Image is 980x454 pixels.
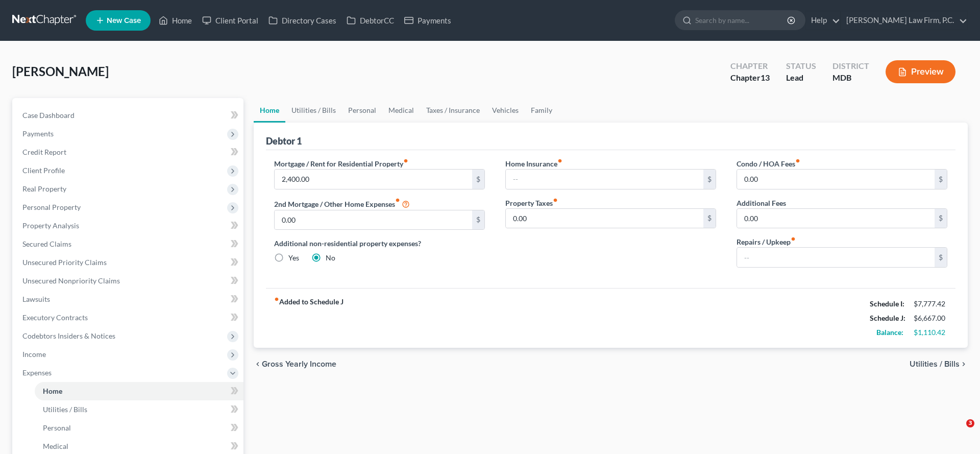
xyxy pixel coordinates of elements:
[960,360,968,368] i: chevron_right
[841,11,967,30] a: [PERSON_NAME] Law Firm, P.C.
[486,98,525,123] a: Vehicles
[737,248,935,267] input: --
[730,60,770,72] div: Chapter
[886,60,955,83] button: Preview
[35,400,243,419] a: Utilities / Bills
[22,295,50,303] span: Lawsuits
[786,72,816,84] div: Lead
[22,240,71,248] span: Secured Claims
[737,236,796,247] label: Repairs / Upkeep
[35,419,243,437] a: Personal
[254,98,285,123] a: Home
[275,170,472,189] input: --
[22,258,107,267] span: Unsecured Priority Claims
[945,419,970,444] iframe: Intercom live chat
[786,60,816,72] div: Status
[154,11,197,30] a: Home
[472,210,484,230] div: $
[197,11,263,30] a: Client Portal
[553,198,558,203] i: fiber_manual_record
[22,313,88,322] span: Executory Contracts
[525,98,558,123] a: Family
[22,368,52,377] span: Expenses
[506,170,703,189] input: --
[914,313,947,323] div: $6,667.00
[935,209,947,228] div: $
[274,238,485,249] label: Additional non-residential property expenses?
[870,314,905,322] strong: Schedule J:
[274,198,410,210] label: 2nd Mortgage / Other Home Expenses
[254,360,262,368] i: chevron_left
[395,198,400,203] i: fiber_manual_record
[472,170,484,189] div: $
[43,387,62,395] span: Home
[341,11,399,30] a: DebtorCC
[914,327,947,338] div: $1,110.42
[505,158,562,169] label: Home Insurance
[14,217,243,235] a: Property Analysis
[275,210,472,230] input: --
[935,170,947,189] div: $
[266,135,302,147] div: Debtor 1
[730,72,770,84] div: Chapter
[285,98,342,123] a: Utilities / Bills
[399,11,456,30] a: Payments
[254,360,336,368] button: chevron_left Gross Yearly Income
[761,73,770,82] span: 13
[914,299,947,309] div: $7,777.42
[870,299,904,308] strong: Schedule I:
[342,98,382,123] a: Personal
[695,11,789,30] input: Search by name...
[795,158,800,163] i: fiber_manual_record
[14,235,243,253] a: Secured Claims
[326,253,335,263] label: No
[14,143,243,161] a: Credit Report
[22,203,81,211] span: Personal Property
[274,158,408,169] label: Mortgage / Rent for Residential Property
[43,423,71,432] span: Personal
[737,198,786,208] label: Additional Fees
[910,360,968,368] button: Utilities / Bills chevron_right
[262,360,336,368] span: Gross Yearly Income
[263,11,341,30] a: Directory Cases
[22,331,115,340] span: Codebtors Insiders & Notices
[737,158,800,169] label: Condo / HOA Fees
[382,98,420,123] a: Medical
[966,419,974,427] span: 3
[935,248,947,267] div: $
[14,106,243,125] a: Case Dashboard
[505,198,558,208] label: Property Taxes
[557,158,562,163] i: fiber_manual_record
[791,236,796,242] i: fiber_manual_record
[506,209,703,228] input: --
[806,11,840,30] a: Help
[22,276,120,285] span: Unsecured Nonpriority Claims
[22,184,66,193] span: Real Property
[288,253,299,263] label: Yes
[420,98,486,123] a: Taxes / Insurance
[43,442,68,450] span: Medical
[703,170,716,189] div: $
[22,129,54,138] span: Payments
[43,405,87,414] span: Utilities / Bills
[832,72,869,84] div: MDB
[274,297,344,340] strong: Added to Schedule J
[22,111,75,120] span: Case Dashboard
[910,360,960,368] span: Utilities / Bills
[14,290,243,308] a: Lawsuits
[22,221,79,230] span: Property Analysis
[703,209,716,228] div: $
[737,209,935,228] input: --
[22,166,65,175] span: Client Profile
[35,382,243,400] a: Home
[403,158,408,163] i: fiber_manual_record
[14,253,243,272] a: Unsecured Priority Claims
[14,272,243,290] a: Unsecured Nonpriority Claims
[274,297,279,302] i: fiber_manual_record
[107,17,141,25] span: New Case
[876,328,903,337] strong: Balance:
[737,170,935,189] input: --
[14,308,243,327] a: Executory Contracts
[22,148,66,156] span: Credit Report
[12,64,109,79] span: [PERSON_NAME]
